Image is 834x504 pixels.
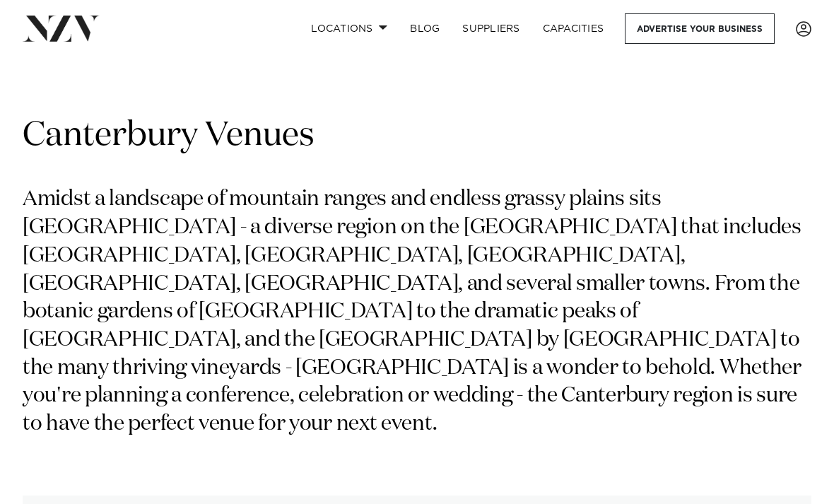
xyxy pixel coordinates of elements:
[399,13,451,44] a: BLOG
[23,114,811,158] h1: Canterbury Venues
[300,13,399,44] a: Locations
[23,16,100,41] img: nzv-logo.png
[531,13,616,44] a: Capacities
[625,13,775,44] a: Advertise your business
[23,186,811,438] p: Amidst a landscape of mountain ranges and endless grassy plains sits [GEOGRAPHIC_DATA] - a divers...
[451,13,531,44] a: SUPPLIERS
